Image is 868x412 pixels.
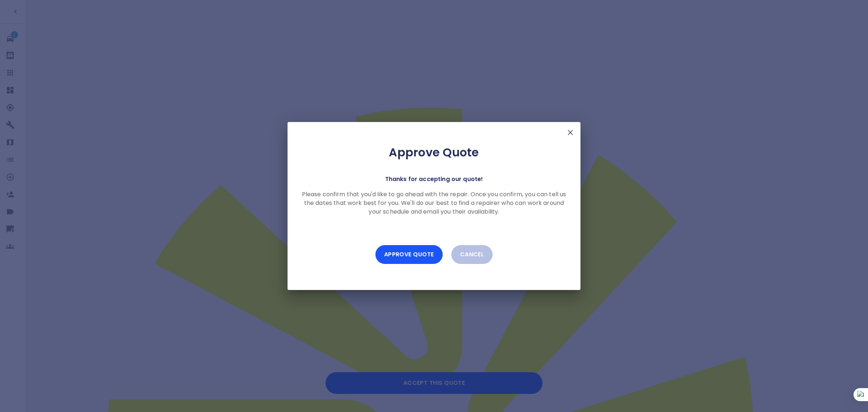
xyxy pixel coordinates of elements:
[451,245,493,264] button: Cancel
[566,128,575,137] img: X Mark
[385,174,483,184] p: Thanks for accepting our quote!
[299,145,569,160] h2: Approve Quote
[375,245,443,264] button: Approve Quote
[299,190,569,216] p: Please confirm that you'd like to go ahead with the repair. Once you confirm, you can tell us the...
